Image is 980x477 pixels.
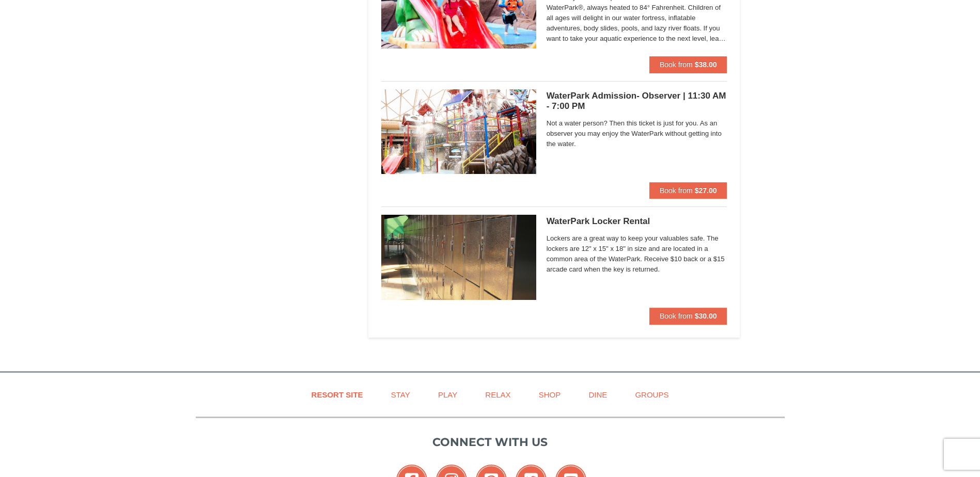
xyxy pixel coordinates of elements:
[649,308,727,324] button: Book from $30.00
[660,60,693,69] span: Book from
[649,56,727,73] button: Book from $38.00
[695,60,717,69] strong: $38.00
[695,186,717,195] strong: $27.00
[575,383,620,406] a: Dine
[425,383,470,406] a: Play
[526,383,574,406] a: Shop
[660,186,693,195] span: Book from
[196,434,785,451] p: Connect with us
[378,383,423,406] a: Stay
[547,118,727,149] span: Not a water person? Then this ticket is just for you. As an observer you may enjoy the WaterPark ...
[299,383,376,406] a: Resort Site
[622,383,681,406] a: Groups
[381,215,536,299] img: 6619917-1005-d92ad057.png
[472,383,523,406] a: Relax
[547,91,727,112] h5: WaterPark Admission- Observer | 11:30 AM - 7:00 PM
[547,233,727,275] span: Lockers are a great way to keep your valuables safe. The lockers are 12" x 15" x 18" in size and ...
[547,216,727,227] h5: WaterPark Locker Rental
[660,312,693,320] span: Book from
[695,312,717,320] strong: $30.00
[381,89,536,174] img: 6619917-1522-bd7b88d9.jpg
[649,182,727,199] button: Book from $27.00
